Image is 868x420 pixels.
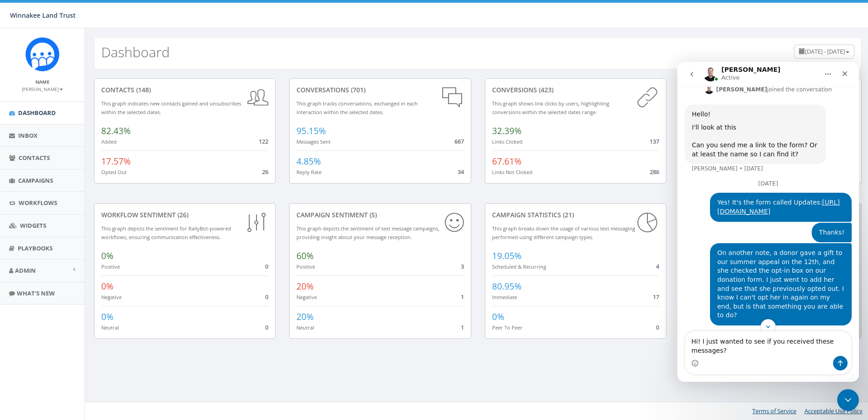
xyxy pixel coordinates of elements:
[492,85,659,95] div: conversions
[454,137,464,145] span: 667
[296,225,439,240] small: This graph depicts the sentiment of text message campaigns, providing insight about your message ...
[18,244,53,252] span: Playbooks
[492,155,522,167] span: 67.61%
[492,169,533,175] small: Links Not Clicked
[492,250,522,262] span: 19.05%
[35,79,49,85] small: Name
[296,324,314,331] small: Neutral
[296,85,464,95] div: conversations
[101,85,268,95] div: contacts
[101,294,122,300] small: Negative
[134,85,151,94] span: (148)
[296,100,418,115] small: This graph tracks conversations, exchanged in each interaction within the selected dates.
[296,311,314,323] span: 20%
[101,138,117,145] small: Added
[656,262,659,270] span: 4
[101,324,119,331] small: Neutral
[296,280,314,292] span: 20%
[101,100,241,115] small: This graph indicates new contacts gained and unsubscribes within the selected dates.
[296,125,326,137] span: 95.15%
[296,263,315,270] small: Positive
[368,210,377,219] span: (5)
[101,125,131,137] span: 82.43%
[296,210,464,220] div: Campaign Sentiment
[296,138,330,145] small: Messages Sent
[19,154,50,162] span: Contacts
[265,262,268,270] span: 0
[461,262,464,270] span: 3
[20,221,46,230] span: Widgets
[101,45,170,60] h2: Dashboard
[492,294,517,300] small: Immediate
[461,323,464,331] span: 1
[22,86,63,92] small: [PERSON_NAME]
[650,137,659,145] span: 137
[561,210,574,219] span: (21)
[15,266,36,275] span: Admin
[492,138,523,145] small: Links Clicked
[101,210,268,220] div: Workflow Sentiment
[492,125,522,137] span: 32.39%
[262,168,268,176] span: 26
[492,225,635,240] small: This graph breaks down the usage of various text messaging performed using different campaign types.
[656,323,659,331] span: 0
[492,210,659,220] div: Campaign Statistics
[492,280,522,292] span: 80.95%
[461,293,464,301] span: 1
[101,311,113,323] span: 0%
[101,225,231,240] small: This graph depicts the sentiment for RallyBot-powered workflows, ensuring communication effective...
[296,294,317,300] small: Negative
[677,62,859,382] iframe: Intercom live chat
[265,293,268,301] span: 0
[259,137,268,145] span: 122
[349,85,365,94] span: (701)
[653,293,659,301] span: 17
[18,109,56,117] span: Dashboard
[101,155,131,167] span: 17.57%
[296,155,321,167] span: 4.85%
[22,85,63,93] a: [PERSON_NAME]
[492,311,504,323] span: 0%
[492,263,546,270] small: Scheduled & Recurring
[492,324,523,331] small: Peer To Peer
[101,250,113,262] span: 0%
[10,11,76,20] span: Winnakee Land Trust
[650,168,659,176] span: 286
[176,210,188,219] span: (26)
[296,250,314,262] span: 60%
[19,199,57,207] span: Workflows
[492,100,609,115] small: This graph shows link clicks by users, highlighting conversions within the selected dates range.
[537,85,553,94] span: (423)
[18,176,53,185] span: Campaigns
[265,323,268,331] span: 0
[805,47,845,55] span: [DATE] - [DATE]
